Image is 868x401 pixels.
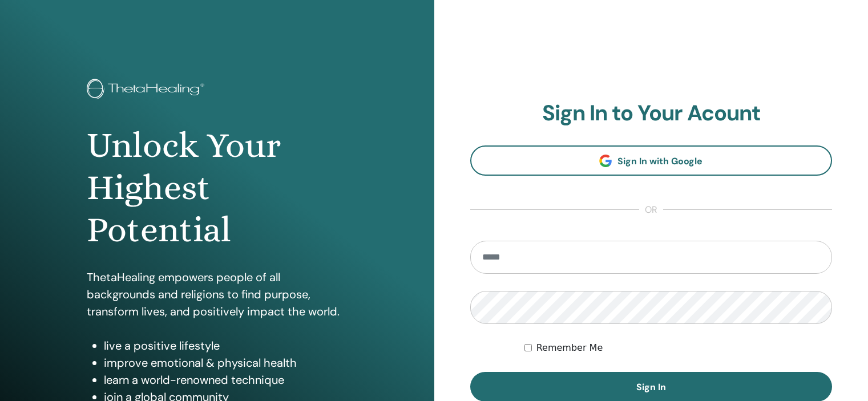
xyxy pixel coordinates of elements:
[104,337,348,354] li: live a positive lifestyle
[536,341,603,355] label: Remember Me
[104,371,348,388] li: learn a world-renowned technique
[524,341,832,355] div: Keep me authenticated indefinitely or until I manually logout
[639,203,663,217] span: or
[87,269,348,320] p: ThetaHealing empowers people of all backgrounds and religions to find purpose, transform lives, a...
[470,145,833,176] a: Sign In with Google
[87,124,348,252] h1: Unlock Your Highest Potential
[636,381,666,393] span: Sign In
[617,155,703,167] span: Sign In with Google
[104,354,348,371] li: improve emotional & physical health
[470,100,833,127] h2: Sign In to Your Acount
